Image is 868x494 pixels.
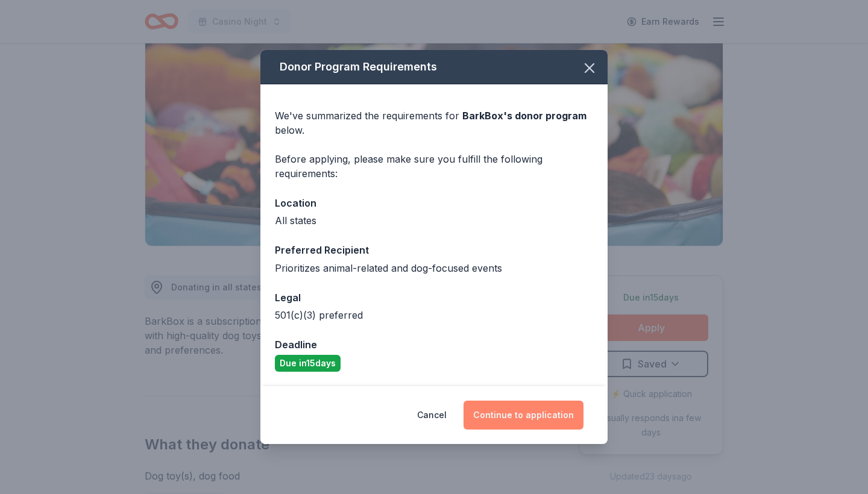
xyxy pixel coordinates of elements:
div: All states [275,213,593,228]
div: We've summarized the requirements for below. [275,108,593,137]
span: BarkBox 's donor program [462,110,587,122]
div: Deadline [275,337,593,352]
div: Donor Program Requirements [260,50,608,84]
div: Due in 15 days [275,355,341,372]
div: Preferred Recipient [275,242,593,258]
button: Continue to application [464,401,583,430]
div: Location [275,195,593,211]
div: Prioritizes animal-related and dog-focused events [275,261,593,275]
div: Legal [275,290,593,305]
div: 501(c)(3) preferred [275,308,593,322]
div: Before applying, please make sure you fulfill the following requirements: [275,152,593,181]
button: Cancel [417,401,447,430]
